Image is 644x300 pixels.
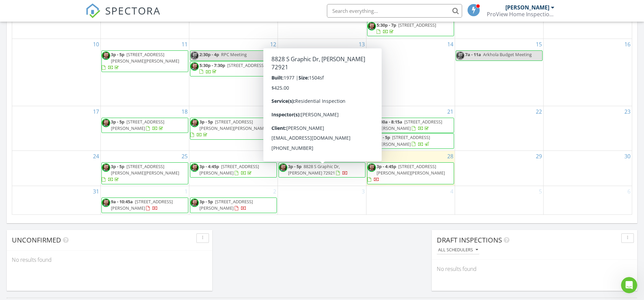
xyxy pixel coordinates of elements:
span: 2p - 4p [288,73,302,79]
a: Go to August 13, 2025 [357,39,366,50]
a: 5:30p - 7:30p [STREET_ADDRESS] [190,61,277,76]
td: Go to August 20, 2025 [278,106,366,151]
img: profile_pic_smaller.jpg [367,22,376,30]
a: 3p - 5p [STREET_ADDRESS][PERSON_NAME] [377,134,430,147]
a: 3p - 5p [STREET_ADDRESS][PERSON_NAME][PERSON_NAME] [102,51,179,70]
span: [STREET_ADDRESS][PERSON_NAME] [377,119,442,131]
a: Go to August 25, 2025 [180,151,189,162]
a: Go to September 3, 2025 [360,186,366,197]
a: SPECTORA [86,9,161,23]
td: Go to August 24, 2025 [12,151,101,186]
a: 5:30p - 7:30p [STREET_ADDRESS] [199,62,265,75]
span: 7a - 11a [465,51,481,57]
span: 3p - 5p [111,163,124,169]
a: Go to September 4, 2025 [449,186,455,197]
a: Go to August 20, 2025 [357,106,366,117]
a: 9a - 10:45a [STREET_ADDRESS][PERSON_NAME] [101,198,188,213]
a: 3p - 4:45p [STREET_ADDRESS][PERSON_NAME] [190,162,277,178]
a: Go to August 24, 2025 [92,151,100,162]
a: Go to August 17, 2025 [92,106,100,117]
span: [STREET_ADDRESS] [398,22,436,28]
span: [STREET_ADDRESS][PERSON_NAME][PERSON_NAME] [199,119,268,131]
td: Go to August 11, 2025 [101,39,189,106]
a: Go to August 31, 2025 [92,186,100,197]
span: [STREET_ADDRESS][PERSON_NAME] [288,89,354,102]
td: Go to August 12, 2025 [189,39,278,106]
span: 3p - 5p [111,119,124,125]
span: 3p - 5p [377,134,390,140]
a: 5:30p - 7p [STREET_ADDRESS] [367,21,454,36]
img: profile_pic_smaller.jpg [456,51,464,60]
a: Go to August 10, 2025 [92,39,100,50]
a: 3p - 5p [STREET_ADDRESS][PERSON_NAME] [199,199,253,211]
a: 3p - 5p [STREET_ADDRESS][PERSON_NAME] [367,133,454,148]
div: All schedulers [438,248,478,252]
td: Go to August 22, 2025 [455,106,543,151]
a: 6:30a - 7:45a [STREET_ADDRESS][PERSON_NAME][PERSON_NAME] [279,51,356,70]
a: Go to August 26, 2025 [269,151,278,162]
div: No results found [7,251,212,269]
td: Go to August 19, 2025 [189,106,278,151]
a: Go to August 30, 2025 [623,151,632,162]
a: 3p - 5p [STREET_ADDRESS][PERSON_NAME][PERSON_NAME] [101,162,188,184]
a: 3p - 5p [STREET_ADDRESS][PERSON_NAME][PERSON_NAME] [190,118,277,140]
a: 3p - 5p 8828 S Graphic Dr, [PERSON_NAME] 72921 [288,163,348,176]
img: profile_pic_smaller.jpg [190,51,199,60]
span: [STREET_ADDRESS][PERSON_NAME][PERSON_NAME] [111,51,179,64]
a: 3p - 5p [STREET_ADDRESS][PERSON_NAME][PERSON_NAME] [102,163,179,182]
img: profile_pic_smaller.jpg [190,163,199,172]
span: 9a - 10:45a [111,199,133,205]
span: 6:30a - 8:15a [377,119,402,125]
td: Go to August 17, 2025 [12,106,101,151]
div: No results found [432,260,637,278]
a: Go to August 12, 2025 [269,39,278,50]
td: Go to September 5, 2025 [455,186,543,214]
a: 3p - 5p [STREET_ADDRESS][PERSON_NAME] [111,119,164,131]
td: Go to August 25, 2025 [101,151,189,186]
div: [PERSON_NAME] [505,4,549,11]
span: [STREET_ADDRESS][PERSON_NAME] [288,73,341,86]
a: Go to September 5, 2025 [538,186,543,197]
img: profile_pic_smaller.jpg [279,89,287,98]
a: Go to August 22, 2025 [534,106,543,117]
a: 3p - 5p [STREET_ADDRESS][PERSON_NAME] [288,119,341,131]
img: profile_pic_smaller.jpg [102,199,110,207]
span: RPC Meeting [221,51,247,57]
td: Go to September 3, 2025 [278,186,366,214]
span: [STREET_ADDRESS][PERSON_NAME] [111,119,164,131]
a: 5:30p - 7:30p [STREET_ADDRESS][PERSON_NAME] [288,89,354,102]
a: Go to September 1, 2025 [183,186,189,197]
a: Go to August 16, 2025 [623,39,632,50]
td: Go to August 30, 2025 [543,151,632,186]
span: 5:30p - 7p [377,22,396,28]
a: Go to September 2, 2025 [272,186,278,197]
td: Go to August 26, 2025 [189,151,278,186]
input: Search everything... [327,4,462,18]
a: 3p - 5p 8828 S Graphic Dr, [PERSON_NAME] 72921 [279,162,365,178]
img: profile_pic_smaller.jpg [279,163,287,172]
span: 3p - 5p [199,119,213,125]
a: 3p - 5p [STREET_ADDRESS][PERSON_NAME] [279,118,365,133]
a: 3p - 4:45p [STREET_ADDRESS][PERSON_NAME][PERSON_NAME] [367,163,445,182]
span: [STREET_ADDRESS][PERSON_NAME][PERSON_NAME] [377,163,445,176]
a: 6:30a - 8:15a [STREET_ADDRESS][PERSON_NAME] [377,119,442,131]
span: [STREET_ADDRESS][PERSON_NAME][PERSON_NAME] [111,163,179,176]
td: Go to August 15, 2025 [455,39,543,106]
a: 6:30a - 7:45a [STREET_ADDRESS][PERSON_NAME][PERSON_NAME] [279,50,365,72]
div: ProView Home Inspections, LLC [487,11,554,18]
td: Go to September 2, 2025 [189,186,278,214]
span: [STREET_ADDRESS][PERSON_NAME] [199,199,253,211]
span: 3p - 5p [288,163,302,169]
span: 6:30a - 7:45a [288,51,314,57]
a: Go to August 28, 2025 [446,151,455,162]
a: 2p - 4p [STREET_ADDRESS][PERSON_NAME] [279,72,365,88]
a: 3p - 4:45p [STREET_ADDRESS][PERSON_NAME][PERSON_NAME] [367,162,454,184]
a: 3p - 5p [STREET_ADDRESS][PERSON_NAME][PERSON_NAME] [101,50,188,72]
img: profile_pic_smaller.jpg [190,119,199,127]
a: Go to August 14, 2025 [446,39,455,50]
img: profile_pic_smaller.jpg [190,62,199,71]
img: profile_pic_smaller.jpg [279,73,287,82]
td: Go to August 21, 2025 [366,106,455,151]
span: Arkhola Budget Meeting [483,51,532,57]
span: 8828 S Graphic Dr, [PERSON_NAME] 72921 [288,163,340,176]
